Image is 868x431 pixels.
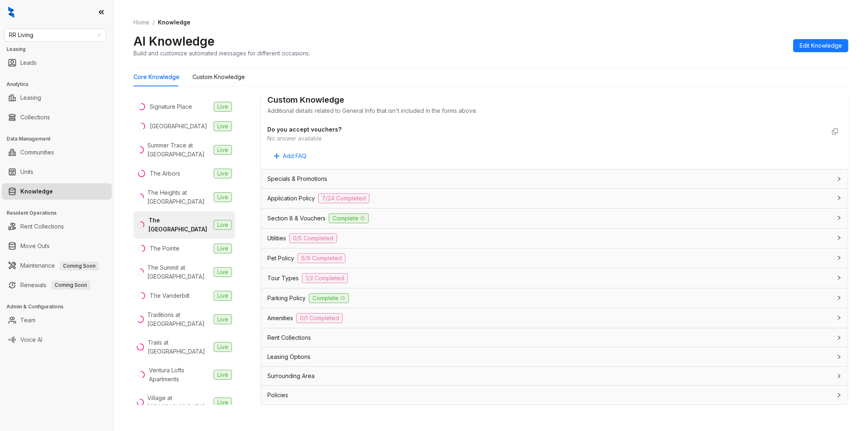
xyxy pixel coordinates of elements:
a: Units [20,164,33,180]
h3: Leasing [7,46,114,53]
div: Pet Policy6/9 Completed [261,248,848,268]
div: The Summit at [GEOGRAPHIC_DATA] [147,263,210,281]
span: Coming Soon [60,262,99,270]
a: Communities [20,144,54,161]
div: Ventura Lofts Apartments [149,366,210,384]
span: collapsed [837,176,842,181]
div: Village at [GEOGRAPHIC_DATA] [147,394,210,411]
li: Collections [2,109,112,125]
span: Section 8 & Vouchers [267,214,326,223]
h3: Data Management [7,135,114,143]
div: Traditions at [GEOGRAPHIC_DATA] [147,310,210,328]
div: No answer available [267,134,825,143]
div: The Arbors [150,169,180,178]
span: collapsed [837,335,842,340]
span: Coming Soon [51,281,90,290]
div: [GEOGRAPHIC_DATA] [150,122,207,131]
span: collapsed [837,215,842,220]
span: Amenities [267,314,293,323]
span: Live [214,145,232,155]
span: Rent Collections [267,333,311,342]
span: Specials & Promotions [267,174,327,183]
div: Section 8 & VouchersComplete [261,209,848,228]
span: Policies [267,391,288,400]
li: Maintenance [2,257,112,274]
span: Edit Knowledge [800,41,842,50]
a: Rent Collections [20,218,64,235]
span: 7/24 Completed [318,194,370,203]
div: Leasing Options [261,347,848,366]
div: Core Knowledge [133,73,179,81]
span: Live [214,169,232,178]
a: Voice AI [20,332,42,348]
div: The Pointe [150,244,179,253]
span: Live [214,398,232,407]
span: Knowledge [158,19,190,26]
span: collapsed [837,255,842,260]
a: Knowledge [20,183,53,200]
div: Summer Trace at [GEOGRAPHIC_DATA] [147,141,210,159]
span: 0/5 Completed [289,233,337,243]
span: 6/9 Completed [297,253,345,263]
li: Move Outs [2,238,112,254]
li: Units [2,164,112,180]
a: Home [132,18,151,27]
li: Knowledge [2,183,112,200]
span: Utilities [267,234,286,243]
h3: Resident Operations [7,209,114,217]
div: Specials & Promotions [261,169,848,188]
div: Application Policy7/24 Completed [261,189,848,208]
div: Utilities0/5 Completed [261,229,848,248]
h2: AI Knowledge [133,33,214,49]
a: Team [20,312,35,328]
span: Live [214,220,232,230]
span: collapsed [837,275,842,280]
li: Renewals [2,277,112,293]
span: Live [214,291,232,301]
li: / [153,18,155,27]
span: Live [214,314,232,324]
span: 0/1 Completed [296,313,343,323]
div: The Heights at [GEOGRAPHIC_DATA] [147,188,210,206]
div: Parking PolicyComplete [261,288,848,308]
div: Additional details related to General Info that isn't included in the forms above. [267,106,842,115]
span: Add FAQ [283,152,306,161]
div: Amenities0/1 Completed [261,308,848,328]
span: collapsed [837,393,842,398]
h3: Analytics [7,81,114,88]
a: Collections [20,109,50,125]
span: Live [214,192,232,202]
span: Parking Policy [267,294,306,303]
button: Add FAQ [267,150,313,163]
span: Live [214,370,232,380]
span: Application Policy [267,194,315,203]
li: Leads [2,55,112,71]
div: The [GEOGRAPHIC_DATA] [149,216,210,234]
span: collapsed [837,196,842,200]
div: Signature Place [150,102,192,111]
span: Surrounding Area [267,372,315,380]
span: collapsed [837,354,842,359]
li: Rent Collections [2,218,112,235]
span: collapsed [837,295,842,300]
span: Tour Types [267,274,299,283]
span: RR Living [9,29,101,41]
div: The Vanderbilt [150,291,190,300]
a: RenewalsComing Soon [20,277,90,293]
a: Leads [20,55,37,71]
span: collapsed [837,235,842,240]
div: Build and customize automated messages for different occasions. [133,49,310,57]
span: Live [214,102,232,112]
span: Pet Policy [267,254,294,263]
span: Complete [309,293,349,303]
li: Communities [2,144,112,161]
span: collapsed [837,374,842,378]
div: Surrounding Area [261,367,848,385]
span: Leasing Options [267,352,310,361]
span: collapsed [837,315,842,320]
div: Policies [261,386,848,405]
span: Complete [329,213,369,223]
li: Team [2,312,112,328]
h3: Admin & Configurations [7,303,114,310]
span: Live [214,244,232,253]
